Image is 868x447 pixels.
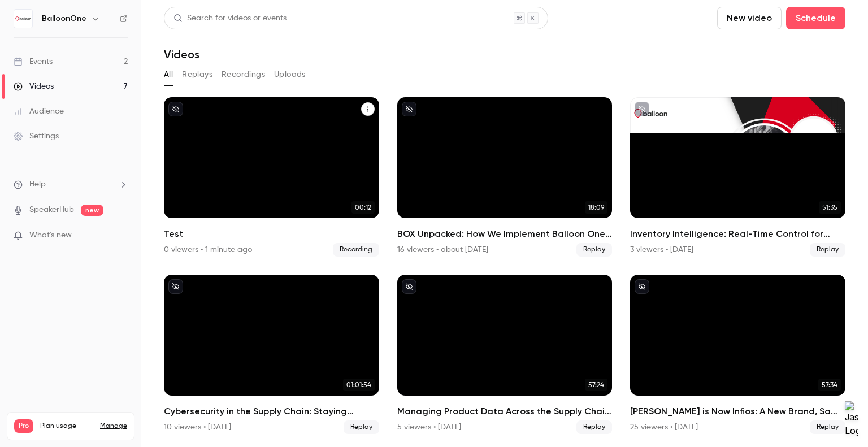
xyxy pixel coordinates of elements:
[14,131,59,142] div: Settings
[630,244,693,255] div: 3 viewers • [DATE]
[818,379,841,391] span: 57:34
[42,13,86,24] h6: BalloonOne
[397,275,613,434] a: 57:24Managing Product Data Across the Supply Chain Is Complex. Let’s Simplify It.5 viewers • [DAT...
[164,275,379,434] a: 01:01:54Cybersecurity in the Supply Chain: Staying Secure in an Uncertain World - In partnership ...
[164,405,379,418] h2: Cybersecurity in the Supply Chain: Staying Secure in an Uncertain World - In partnership with BSI
[164,244,252,255] div: 0 viewers • 1 minute ago
[585,379,607,391] span: 57:24
[164,227,379,241] h2: Test
[630,97,845,257] li: Inventory Intelligence: Real-Time Control for Smarter Operations with Slimstock
[576,420,612,434] span: Replay
[100,422,127,431] a: Manage
[81,205,103,216] span: new
[29,229,72,241] span: What's new
[164,47,199,61] h1: Videos
[343,379,375,391] span: 01:01:54
[397,422,461,433] div: 5 viewers • [DATE]
[630,275,845,434] li: Korber is Now Infios: A New Brand, Same Commitment, and What It Means for You.
[164,422,231,433] div: 10 viewers • [DATE]
[397,97,613,257] li: BOX Unpacked: How We Implement Balloon One Xchange (BOX)—Our Proven Project Methodology
[576,243,612,257] span: Replay
[810,243,845,257] span: Replay
[635,279,649,294] button: unpublished
[397,244,488,255] div: 16 viewers • about [DATE]
[274,66,306,84] button: Uploads
[168,102,183,116] button: unpublished
[630,227,845,241] h2: Inventory Intelligence: Real-Time Control for Smarter Operations with Slimstock
[14,81,54,92] div: Videos
[14,179,128,190] li: help-dropdown-opener
[164,275,379,434] li: Cybersecurity in the Supply Chain: Staying Secure in an Uncertain World - In partnership with BSI
[40,422,93,431] span: Plan usage
[630,275,845,434] a: 57:34[PERSON_NAME] is Now Infios: A New Brand, Same Commitment, and What It Means for You.25 view...
[351,201,375,214] span: 00:12
[164,97,379,257] li: Test
[786,7,845,29] button: Schedule
[630,422,698,433] div: 25 viewers • [DATE]
[14,56,53,67] div: Events
[819,201,841,214] span: 51:35
[14,106,64,117] div: Audience
[397,405,613,418] h2: Managing Product Data Across the Supply Chain Is Complex. Let’s Simplify It.
[397,227,613,241] h2: BOX Unpacked: How We Implement Balloon One Xchange (BOX)—Our Proven Project Methodology
[164,66,173,84] button: All
[397,97,613,257] a: 18:09BOX Unpacked: How We Implement Balloon One Xchange (BOX)—Our Proven Project Methodology16 vi...
[333,243,379,257] span: Recording
[222,66,265,84] button: Recordings
[344,420,379,434] span: Replay
[635,102,649,116] button: unpublished
[164,97,379,257] a: 00:12Test0 viewers • 1 minute agoRecording
[585,201,607,214] span: 18:09
[168,279,183,294] button: unpublished
[397,275,613,434] li: Managing Product Data Across the Supply Chain Is Complex. Let’s Simplify It.
[402,102,416,116] button: unpublished
[182,66,212,84] button: Replays
[810,420,845,434] span: Replay
[29,179,46,190] span: Help
[164,7,845,440] section: Videos
[717,7,782,29] button: New video
[402,279,416,294] button: unpublished
[29,204,74,216] a: SpeakerHub
[173,12,287,24] div: Search for videos or events
[14,419,33,433] span: Pro
[14,10,32,28] img: BalloonOne
[630,405,845,418] h2: [PERSON_NAME] is Now Infios: A New Brand, Same Commitment, and What It Means for You.
[630,97,845,257] a: 51:35Inventory Intelligence: Real-Time Control for Smarter Operations with Slimstock3 viewers • [...
[114,231,128,241] iframe: Noticeable Trigger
